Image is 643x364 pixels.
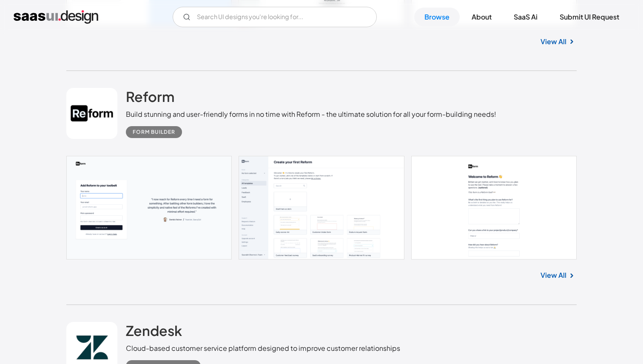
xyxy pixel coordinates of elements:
input: Search UI designs you're looking for... [173,7,377,27]
a: About [461,8,502,26]
div: Form Builder [133,127,175,137]
a: Zendesk [126,322,182,343]
div: Build stunning and user-friendly forms in no time with Reform - the ultimate solution for all you... [126,109,496,119]
a: Browse [414,8,460,26]
a: Reform [126,88,174,109]
div: Cloud-based customer service platform designed to improve customer relationships [126,343,400,353]
h2: Zendesk [126,322,182,339]
h2: Reform [126,88,174,105]
a: View All [541,270,566,280]
a: SaaS Ai [504,8,548,26]
a: View All [541,37,566,47]
a: Submit UI Request [549,8,629,26]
